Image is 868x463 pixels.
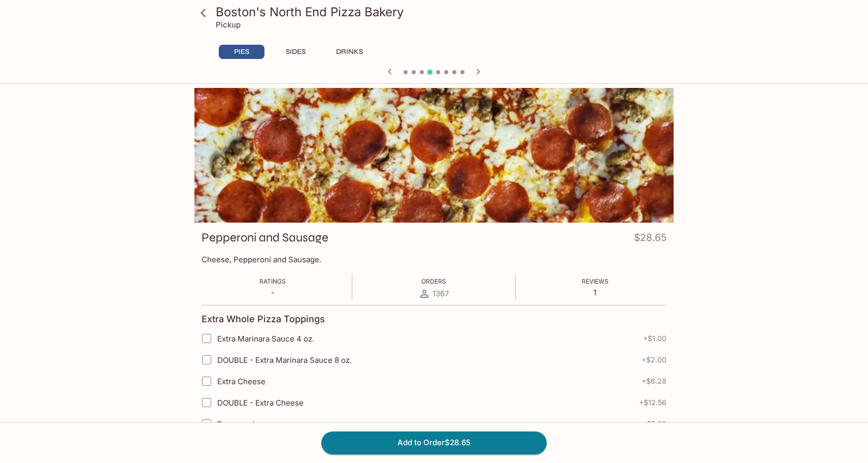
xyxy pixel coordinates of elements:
span: Ratings [259,277,286,285]
span: + $12.56 [639,398,666,407]
span: + $2.00 [642,356,666,364]
button: PIES [219,45,264,59]
span: DOUBLE - Extra Cheese [217,398,304,408]
span: DOUBLE - Extra Marinara Sauce 8 oz. [217,355,352,365]
p: - [259,288,286,297]
span: Orders [421,277,446,285]
span: 1367 [432,289,449,298]
span: Pepperoni [217,419,255,429]
span: + $6.28 [642,377,666,385]
div: Pepperoni and Sausage [194,88,674,223]
span: Extra Marinara Sauce 4 oz. [217,334,314,344]
h3: Pepperoni and Sausage [202,230,328,245]
button: Add to Order$28.65 [321,431,547,454]
p: Cheese, Pepperoni and Sausage. [202,255,666,264]
p: Pickup [216,20,241,29]
button: SIDES [273,45,318,59]
span: Reviews [582,277,609,285]
button: DRINKS [326,45,372,59]
span: + $5.00 [642,420,666,428]
span: + $1.00 [643,334,666,343]
h4: Extra Whole Pizza Toppings [202,314,325,325]
p: 1 [582,288,609,297]
h4: $28.65 [634,230,666,250]
h3: Boston's North End Pizza Bakery [216,4,670,20]
span: Extra Cheese [217,377,265,386]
